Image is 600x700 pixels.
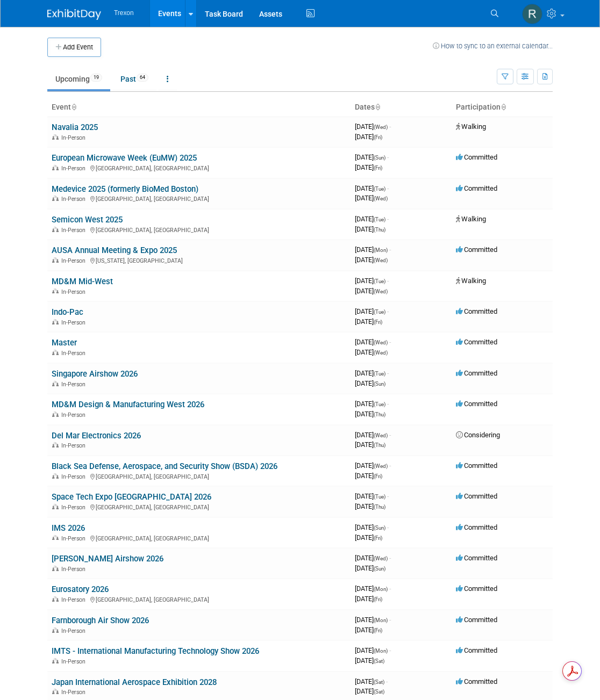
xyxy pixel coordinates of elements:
span: - [387,184,389,192]
span: Committed [456,153,497,161]
span: Considering [456,431,500,439]
span: Committed [456,369,497,377]
span: (Sat) [374,689,384,695]
img: In-Person Event [52,257,59,263]
img: In-Person Event [52,381,59,386]
span: In-Person [61,689,89,696]
span: In-Person [61,504,89,511]
span: (Sat) [374,658,384,664]
div: [GEOGRAPHIC_DATA], [GEOGRAPHIC_DATA] [52,194,346,203]
button: Add Event [47,38,101,57]
span: (Sun) [374,155,385,161]
div: [US_STATE], [GEOGRAPHIC_DATA] [52,256,346,264]
a: European Microwave Week (EuMW) 2025 [52,153,197,163]
span: - [387,307,389,315]
a: Sort by Start Date [375,103,380,111]
div: [GEOGRAPHIC_DATA], [GEOGRAPHIC_DATA] [52,472,346,480]
span: - [389,338,391,346]
span: [DATE] [355,225,385,233]
span: [DATE] [355,410,385,418]
span: (Tue) [374,371,385,377]
span: (Thu) [374,442,385,448]
img: In-Person Event [52,319,59,324]
span: [DATE] [355,564,385,572]
span: [DATE] [355,646,391,654]
span: (Tue) [374,309,385,315]
span: [DATE] [355,523,389,531]
span: [DATE] [355,348,388,356]
span: In-Person [61,257,89,264]
span: In-Person [61,319,89,326]
span: [DATE] [355,215,389,223]
div: [GEOGRAPHIC_DATA], [GEOGRAPHIC_DATA] [52,502,346,511]
span: (Wed) [374,555,388,561]
span: (Wed) [374,350,388,356]
span: [DATE] [355,616,391,624]
span: [DATE] [355,472,382,480]
img: In-Person Event [52,689,59,694]
img: In-Person Event [52,227,59,232]
span: Committed [456,246,497,254]
span: - [389,431,391,439]
span: [DATE] [355,400,389,408]
span: [DATE] [355,256,388,264]
span: (Fri) [374,596,382,602]
a: Japan International Aerospace Exhibition 2028 [52,677,217,687]
span: [DATE] [355,554,391,562]
span: [DATE] [355,194,388,202]
span: - [387,369,389,377]
span: [DATE] [355,656,384,665]
img: ExhibitDay [47,9,101,20]
span: (Fri) [374,319,382,325]
span: Committed [456,338,497,346]
a: Past64 [112,69,156,89]
span: [DATE] [355,287,388,295]
span: [DATE] [355,163,382,171]
span: (Sat) [374,679,384,685]
span: [DATE] [355,502,385,510]
span: (Sun) [374,525,385,531]
span: [DATE] [355,133,382,141]
span: [DATE] [355,369,389,377]
span: In-Person [61,442,89,449]
span: (Wed) [374,432,388,438]
a: Space Tech Expo [GEOGRAPHIC_DATA] 2026 [52,492,211,502]
span: [DATE] [355,307,389,315]
span: Committed [456,184,497,192]
img: In-Person Event [52,473,59,479]
div: [GEOGRAPHIC_DATA], [GEOGRAPHIC_DATA] [52,533,346,542]
span: (Wed) [374,288,388,294]
span: In-Person [61,350,89,357]
span: (Fri) [374,165,382,171]
a: Singapore Airshow 2026 [52,369,138,379]
a: Sort by Event Name [71,103,76,111]
img: In-Person Event [52,596,59,602]
span: Trexon [114,9,134,17]
span: In-Person [61,473,89,480]
span: Committed [456,677,497,685]
th: Dates [351,98,452,117]
a: Del Mar Electronics 2026 [52,431,141,441]
span: In-Person [61,288,89,295]
span: [DATE] [355,626,382,634]
span: (Sun) [374,566,385,572]
a: MD&M Design & Manufacturing West 2026 [52,400,204,409]
a: How to sync to an external calendar... [433,42,553,50]
span: (Fri) [374,134,382,140]
img: In-Person Event [52,288,59,294]
a: IMTS - International Manufacturing Technology Show 2026 [52,646,259,656]
img: In-Person Event [52,504,59,509]
img: In-Person Event [52,535,59,540]
span: (Wed) [374,463,388,469]
span: - [387,492,389,500]
span: 19 [90,74,102,82]
a: Farnborough Air Show 2026 [52,616,149,625]
span: (Fri) [374,535,382,541]
span: (Wed) [374,196,388,201]
span: (Tue) [374,494,385,500]
span: (Sun) [374,381,385,387]
span: [DATE] [355,317,382,326]
div: [GEOGRAPHIC_DATA], [GEOGRAPHIC_DATA] [52,163,346,172]
span: [DATE] [355,584,391,593]
span: [DATE] [355,461,391,470]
